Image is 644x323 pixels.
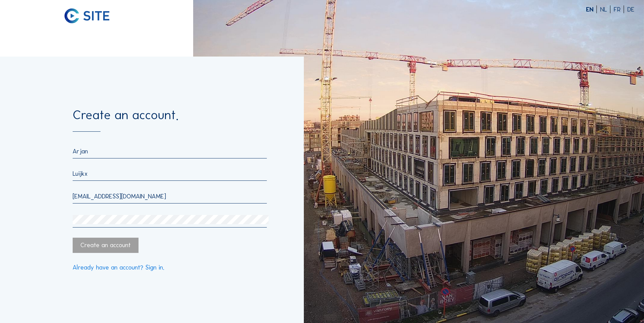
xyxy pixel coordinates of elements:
div: Create an account [73,238,138,253]
input: Last Name [73,170,267,177]
div: NL [600,6,610,13]
input: First Name [73,147,267,155]
div: Create an account. [73,109,267,132]
img: C-SITE logo [65,8,110,24]
input: Email [73,192,267,200]
div: FR [614,6,624,13]
div: EN [586,6,597,13]
a: Already have an account? Sign in. [73,264,164,271]
div: DE [627,6,634,13]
